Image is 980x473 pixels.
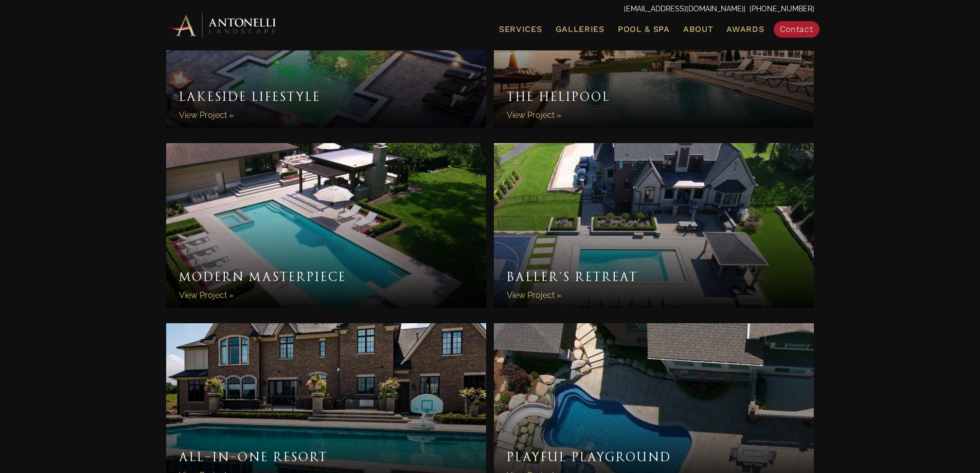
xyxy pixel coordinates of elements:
[499,25,542,33] span: Services
[551,23,609,36] a: Galleries
[166,11,279,40] img: Antonelli Horizontal Logo
[614,23,674,36] a: Pool & Spa
[495,23,546,36] a: Services
[774,21,819,38] a: Contact
[166,3,814,16] p: | [PHONE_NUMBER]
[556,24,604,34] span: Galleries
[679,23,718,36] a: About
[618,24,670,34] span: Pool & Spa
[726,24,764,34] span: Awards
[780,24,813,34] span: Contact
[624,5,744,13] a: [EMAIL_ADDRESS][DOMAIN_NAME]
[683,25,714,33] span: About
[722,23,768,36] a: Awards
